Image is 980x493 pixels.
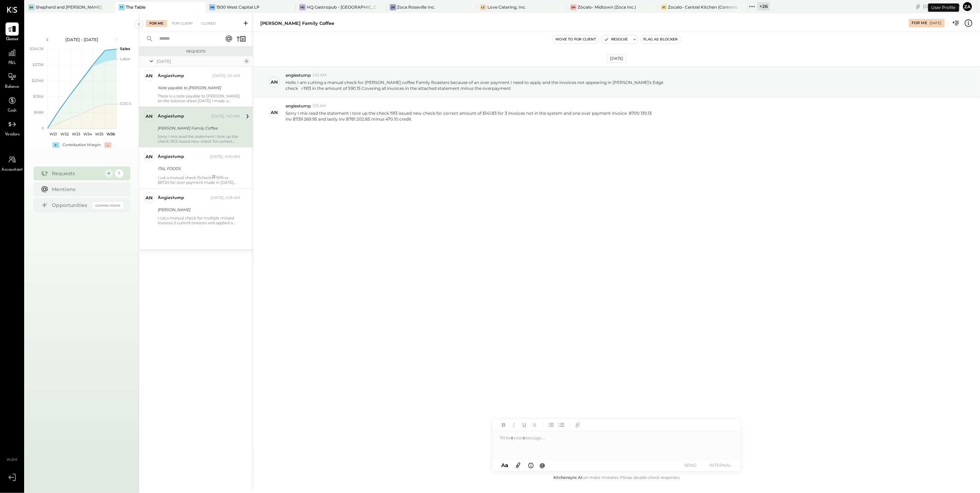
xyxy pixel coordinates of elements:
button: Italic [510,420,519,429]
div: [DATE] - [DATE] [53,37,111,42]
span: Balance [5,84,19,90]
span: 1:43 AM [312,73,327,78]
text: Sales [120,46,130,51]
div: [PERSON_NAME] Family Coffee [260,20,334,27]
div: Zócalo- Midtown (Zoca Inc.) [578,4,636,10]
div: There is a note payable to [PERSON_NAME] on the balance sheet [DATE] I made a $2500 transfer from... [158,94,240,103]
div: angiestump [158,195,184,201]
span: angiestump [286,72,311,78]
div: 4 [244,58,249,64]
div: an [146,195,153,201]
div: [DATE], 4:25 AM [211,195,240,201]
div: [PERSON_NAME] Family Coffee [158,125,238,132]
a: Balance [0,70,24,90]
text: COGS [120,101,131,106]
div: + [53,142,59,148]
button: Resolve [601,35,631,44]
a: P&L [0,46,24,66]
div: HG [299,4,306,10]
button: Add URL [573,420,582,429]
div: Closed [198,20,219,27]
div: The Table [126,4,146,10]
div: [PERSON_NAME] [158,206,238,213]
text: W35 [95,132,103,136]
div: User Profile [928,3,959,12]
button: Za [962,1,973,12]
div: Shepherd and [PERSON_NAME] [36,4,102,10]
text: W36 [106,132,115,136]
div: [DATE] [607,54,626,63]
span: # [301,86,304,91]
span: angiestump [286,103,311,109]
div: Note payable to [PERSON_NAME] [158,84,238,91]
div: I cut a manual check f(check 1916 or $87.24 for over payment made in [DATE] and 3 credits not tak... [158,174,240,185]
div: an [146,73,153,79]
button: Flag as Blocker [641,35,681,44]
text: $68K [34,110,44,115]
div: 1 [115,169,123,178]
div: [DATE], 4:00 AM [210,154,240,160]
div: angiestump [158,113,184,120]
a: Queue [0,22,24,42]
text: W32 [60,132,69,136]
div: ZR [390,4,396,10]
button: Aa [499,462,510,469]
div: Requests [142,49,250,54]
div: HQ Gastropub - [GEOGRAPHIC_DATA] [307,4,376,10]
button: @ [538,461,548,470]
span: 3:15 AM [312,103,326,109]
div: Zoca Roseville Inc. [397,4,436,10]
button: Unordered List [547,420,556,429]
text: W34 [83,132,92,136]
div: [DATE] [930,21,942,26]
div: Opportunities [52,202,89,209]
div: Requests [52,170,101,177]
div: an [271,109,278,116]
button: SEND [677,461,704,470]
a: Accountant [0,153,24,173]
div: ZC [661,4,667,10]
a: Cash [0,94,24,114]
a: Vendors [0,118,24,138]
p: Hello I am cutting a manual check for [PERSON_NAME] coffee Family Roasters because of an over pay... [286,79,663,92]
div: [DATE] [157,58,242,64]
div: Mentions [52,186,120,193]
text: $204K [32,78,44,83]
div: [DATE] [923,3,960,10]
span: Accountant [2,167,23,173]
div: LC [480,4,486,10]
div: an [146,113,153,120]
span: # [212,173,216,181]
div: For Client [168,20,196,27]
div: Contribution Margin [63,142,101,148]
span: Cash [8,108,17,114]
button: Bold [499,420,508,429]
div: For Me [146,20,167,27]
button: Underline [520,420,529,429]
div: 4 [105,169,113,178]
button: Move to for client [553,35,599,44]
div: angiestump [158,153,184,160]
text: $340.1K [30,46,44,51]
span: P&L [8,60,16,66]
button: INTERNAL [707,461,734,470]
div: inv 8739 269.95 and lastly inv 8781 202.85 minus 470.10 credit [286,116,652,122]
text: $272K [32,62,44,67]
div: Sorry I mis read the statement I tore up the check 1913 issued new check for correct amount of $1... [158,134,240,144]
text: Labor [120,56,130,61]
span: Queue [6,36,19,42]
div: Love Catering, Inc. [487,4,526,10]
div: Sa [28,4,35,10]
div: + 26 [757,2,770,11]
div: an [271,79,278,85]
div: 1W [209,4,215,10]
div: [DATE], 1:51 AM [212,73,240,79]
div: - [104,142,111,148]
div: Coming Soon [92,202,123,209]
span: a [505,462,508,468]
text: W31 [49,132,57,136]
div: Zocalo- Central Kitchen (Commissary) [668,4,737,10]
div: 1500 West Capital LP [216,4,260,10]
span: @ [540,462,545,468]
text: $136K [33,94,44,99]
